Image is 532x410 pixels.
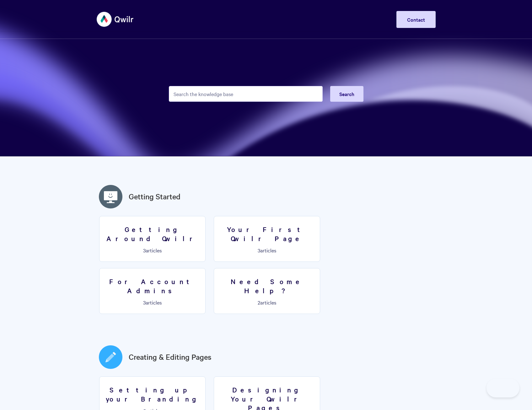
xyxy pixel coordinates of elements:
a: Your First Qwilr Page 3articles [214,216,320,262]
span: 3 [258,247,260,254]
h3: Your First Qwilr Page [218,225,316,243]
a: Need Some Help? 2articles [214,268,320,314]
h3: Getting Around Qwilr [103,225,202,243]
input: Search the knowledge base [169,86,323,102]
h3: Setting up your Branding [103,385,202,403]
p: articles [218,299,316,305]
p: articles [103,299,202,305]
h3: For Account Admins [103,277,202,295]
iframe: Toggle Customer Support [486,379,519,397]
p: articles [218,247,316,253]
span: 2 [258,299,260,306]
a: Creating & Editing Pages [129,351,212,363]
a: Getting Around Qwilr 3articles [99,216,206,262]
a: Contact [396,11,436,28]
a: Getting Started [129,191,180,202]
a: For Account Admins 3articles [99,268,206,314]
span: Search [339,90,354,97]
img: Qwilr Help Center [97,8,134,31]
span: 3 [143,247,146,254]
button: Search [330,86,363,102]
p: articles [103,247,202,253]
span: 3 [143,299,146,306]
h3: Need Some Help? [218,277,316,295]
